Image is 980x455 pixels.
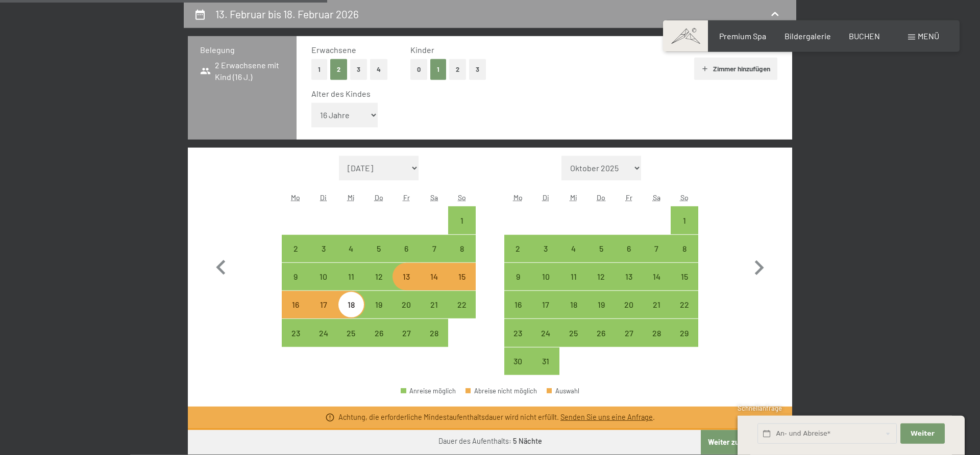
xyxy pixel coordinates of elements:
[532,347,559,375] div: Anreise möglich
[449,59,466,80] button: 2
[643,291,670,318] div: Sat Mar 21 2026
[589,273,614,298] div: 12
[626,193,632,202] abbr: Freitag
[672,301,697,326] div: 22
[616,273,642,298] div: 13
[532,263,559,290] div: Anreise möglich
[597,193,605,202] abbr: Donnerstag
[587,319,615,346] div: Thu Mar 26 2026
[504,263,532,290] div: Mon Mar 09 2026
[448,206,476,234] div: Sun Feb 01 2026
[644,329,669,355] div: 28
[330,59,347,80] button: 2
[365,319,393,346] div: Thu Feb 26 2026
[587,291,615,318] div: Thu Mar 19 2026
[448,235,476,262] div: Sun Feb 08 2026
[643,291,670,318] div: Anreise möglich
[505,329,531,355] div: 23
[615,291,643,318] div: Anreise möglich
[504,263,532,290] div: Anreise möglich
[337,263,365,290] div: Anreise möglich
[615,291,643,318] div: Fri Mar 20 2026
[338,273,364,298] div: 11
[421,235,448,262] div: Anreise möglich
[616,329,642,355] div: 27
[671,206,698,234] div: Anreise möglich
[309,263,337,290] div: Anreise möglich
[310,273,336,298] div: 10
[643,263,670,290] div: Anreise möglich
[365,263,393,290] div: Thu Feb 12 2026
[282,319,309,346] div: Mon Feb 23 2026
[283,245,308,270] div: 2
[366,273,391,298] div: 12
[587,263,615,290] div: Anreise möglich
[393,319,420,346] div: Fri Feb 27 2026
[375,193,383,202] abbr: Donnerstag
[559,291,587,318] div: Wed Mar 18 2026
[644,301,669,326] div: 21
[200,44,284,56] h3: Belegung
[350,59,367,80] button: 3
[206,156,236,376] button: Vorheriger Monat
[504,291,532,318] div: Mon Mar 16 2026
[338,412,655,422] div: Achtung, die erforderliche Mindestaufenthaltsdauer wird nicht erfüllt. .
[504,319,532,346] div: Anreise möglich
[283,301,308,326] div: 16
[785,31,831,41] span: Bildergalerie
[401,388,456,394] div: Anreise möglich
[422,273,447,298] div: 14
[533,301,558,326] div: 17
[458,193,466,202] abbr: Sonntag
[918,31,939,41] span: Menü
[338,329,364,355] div: 25
[738,404,782,412] span: Schnellanfrage
[671,206,698,234] div: Sun Mar 01 2026
[310,301,336,326] div: 17
[616,301,642,326] div: 20
[365,263,393,290] div: Anreise möglich
[283,329,308,355] div: 23
[505,357,531,383] div: 30
[422,329,447,355] div: 28
[448,263,476,290] div: Sun Feb 15 2026
[394,301,419,326] div: 20
[282,319,309,346] div: Anreise möglich
[671,235,698,262] div: Sun Mar 08 2026
[533,273,558,298] div: 10
[309,235,337,262] div: Anreise möglich
[410,59,427,80] button: 0
[643,235,670,262] div: Sat Mar 07 2026
[421,291,448,318] div: Anreise möglich
[672,273,697,298] div: 15
[570,193,577,202] abbr: Mittwoch
[337,319,365,346] div: Anreise möglich
[615,235,643,262] div: Fri Mar 06 2026
[410,45,434,55] span: Kinder
[589,245,614,270] div: 5
[589,301,614,326] div: 19
[504,235,532,262] div: Mon Mar 02 2026
[394,273,419,298] div: 13
[694,58,777,80] button: Zimmer hinzufügen
[849,31,880,41] span: BUCHEN
[366,245,391,270] div: 5
[504,235,532,262] div: Anreise möglich
[559,235,587,262] div: Wed Mar 04 2026
[448,263,476,290] div: Anreise möglich
[680,193,689,202] abbr: Sonntag
[643,319,670,346] div: Anreise möglich
[543,193,549,202] abbr: Dienstag
[370,59,387,80] button: 4
[532,235,559,262] div: Anreise möglich
[448,291,476,318] div: Sun Feb 22 2026
[465,388,537,394] div: Abreise nicht möglich
[701,430,792,454] button: Weiter zu „Zimmer“
[366,301,391,326] div: 19
[365,291,393,318] div: Thu Feb 19 2026
[900,423,944,444] button: Weiter
[337,291,365,318] div: Wed Feb 18 2026
[393,291,420,318] div: Fri Feb 20 2026
[469,59,486,80] button: 3
[587,291,615,318] div: Anreise möglich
